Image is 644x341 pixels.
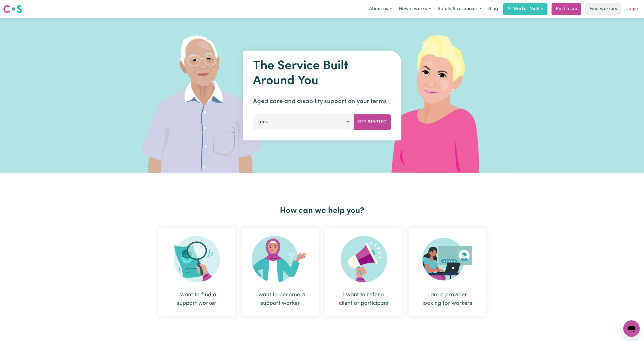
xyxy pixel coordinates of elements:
[421,291,474,308] div: I am a provider looking for workers
[422,236,472,282] img: Provider
[158,228,235,316] div: I want to find a support worker
[552,3,581,15] a: Post a job
[3,4,22,14] img: Careseekers logo
[434,4,485,14] button: Safety & resources
[409,228,486,316] div: I am a provider looking for workers
[174,236,220,282] img: Search
[170,291,223,308] div: I want to find a support worker
[325,228,403,316] div: I want to refer a client or participant
[395,4,434,14] button: How it works
[242,228,319,316] div: I want to become a support worker
[585,3,621,15] a: Find workers
[623,320,640,337] iframe: Button to launch messaging window, conversation in progress
[253,97,391,106] p: Aged care and disability support on your terms
[503,3,548,15] a: AI Worker Match
[341,236,387,282] img: Refer
[3,3,22,15] a: Careseekers logo
[338,291,390,308] div: I want to refer a client or participant
[366,4,395,14] button: About us
[253,114,354,130] button: I am...
[253,59,391,89] h1: The Service Built Around You
[254,291,307,308] div: I want to become a support worker
[252,236,309,282] img: Become Worker
[485,3,501,15] a: Blog
[623,3,641,15] a: Login
[354,114,391,130] button: Get Started
[155,206,489,216] h2: How can we help you?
